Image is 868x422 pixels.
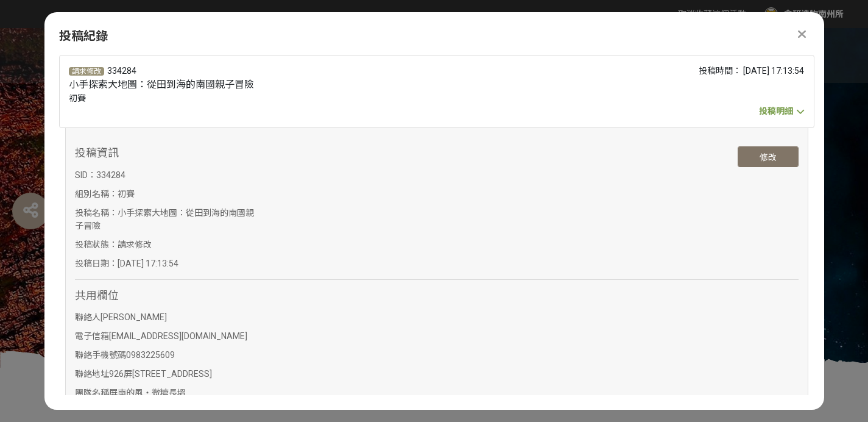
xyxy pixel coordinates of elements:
span: 334284 [96,170,125,180]
span: 聯絡手機號碼 [75,350,126,360]
span: 投稿明細 [759,106,793,116]
span: [EMAIL_ADDRESS][DOMAIN_NAME] [109,331,247,341]
span: 926屏[STREET_ADDRESS] [109,369,212,379]
span: 組別名稱： [75,189,118,199]
span: 小手探索大地圖：從田到海的南國親子冒險 [75,208,254,231]
span: 取消收藏這個活動 [678,9,746,19]
span: 初賽 [118,189,135,199]
span: 投稿時間： [DATE] 17:13:54 [699,66,804,76]
span: 屏南的風・微糖長塭 [109,388,186,398]
span: 電子信箱 [75,331,109,341]
span: 初賽 [69,93,86,103]
span: 投稿名稱： [75,208,118,218]
span: [PERSON_NAME] [101,312,167,322]
span: 聯絡人 [75,312,101,322]
div: 投稿紀錄 [59,27,810,45]
h3: 共用欄位 [75,289,799,302]
span: SID： [75,170,96,180]
button: 修改 [738,146,799,167]
span: 0983225609 [126,350,175,360]
span: 聯絡地址 [75,369,109,379]
span: [DATE] 17:13:54 [118,259,178,268]
span: 投稿狀態： [75,240,118,249]
span: 投稿日期： [75,259,118,268]
span: 團隊名稱 [75,388,109,398]
span: 小手探索大地圖：從田到海的南國親子冒險 [69,79,254,90]
span: 334284 [107,66,136,76]
span: 請求修改 [118,240,152,249]
span: 請求修改 [69,67,104,76]
h3: 投稿資訊 [75,146,256,160]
